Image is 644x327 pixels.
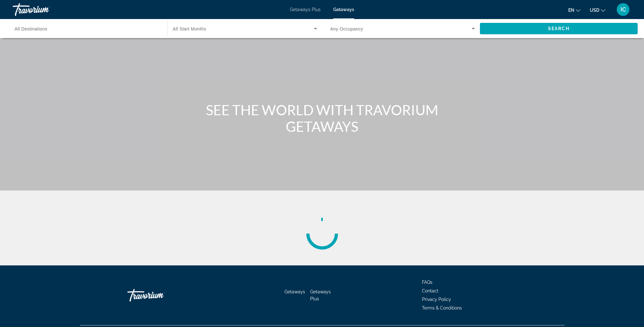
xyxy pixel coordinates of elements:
[422,280,432,285] a: FAQs
[590,8,599,13] span: USD
[203,102,441,135] h1: SEE THE WORLD WITH TRAVORIUM GETAWAYS
[548,26,570,31] span: Search
[422,288,438,293] a: Contact
[590,5,605,15] button: Change currency
[568,5,580,15] button: Change language
[568,8,574,13] span: en
[330,26,363,31] span: Any Occupancy
[333,7,354,12] a: Getaways
[310,289,331,301] a: Getaways Plus
[621,6,626,13] span: IC
[422,297,451,302] a: Privacy Policy
[290,7,321,12] a: Getaways Plus
[15,26,48,31] span: All Destinations
[127,286,191,305] a: Travorium
[13,1,76,18] a: Travorium
[615,3,631,16] button: User Menu
[284,289,305,294] a: Getaways
[480,23,638,34] button: Search
[422,305,462,310] a: Terms & Conditions
[173,26,206,31] span: All Start Months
